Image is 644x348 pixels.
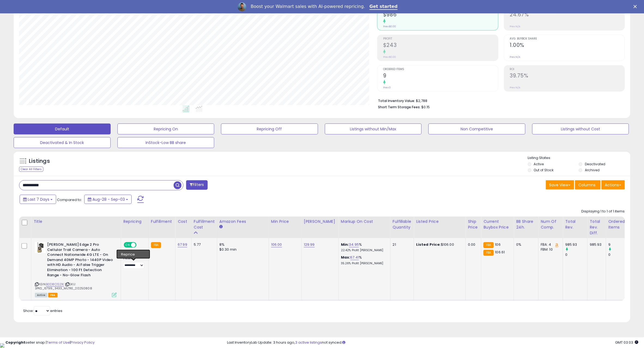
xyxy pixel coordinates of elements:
[35,242,117,297] div: ASIN:
[590,219,604,236] div: Total Rev. Diff.
[483,250,494,256] small: FBA
[35,282,92,290] span: | SKU: 3PKS_6799_3433_MLTRE_20250808
[35,293,47,298] span: All listings currently available for purchase on Amazon
[29,157,50,165] h5: Listings
[516,219,536,230] div: BB Share 24h.
[5,340,95,345] div: seller snap | |
[495,242,501,247] span: 106
[219,242,265,247] div: 8%
[34,219,119,224] div: Title
[615,340,639,345] span: 2025-09-12 03:03 GMT
[35,242,46,253] img: 41-FX49sIFL._SL40_.jpg
[585,168,600,172] label: Archived
[14,137,111,148] button: Deactivated & In Stock
[5,340,25,345] strong: Copyright
[634,5,639,8] div: Close
[510,37,625,40] span: Avg. Buybox Share
[304,242,315,247] a: 129.99
[28,197,49,202] span: Last 7 Days
[14,124,111,134] button: Default
[393,242,410,247] div: 21
[123,251,144,256] div: Win BuyBox *
[341,248,386,252] p: 22.42% Profit [PERSON_NAME]
[92,197,125,202] span: Aug-28 - Sep-03
[468,219,479,230] div: Ship Price
[585,162,605,166] label: Deactivated
[575,180,601,190] button: Columns
[383,11,498,19] h2: $986
[151,219,173,224] div: Fulfillment
[608,219,628,230] div: Ordered Items
[565,219,585,230] div: Total Rev.
[510,11,625,19] h2: 24.67%
[57,197,82,202] span: Compared to:
[338,217,390,238] th: The percentage added to the cost of goods (COGS) that forms the calculator for Min & Max prices.
[541,219,561,230] div: Num of Comp.
[579,182,596,188] span: Columns
[151,242,161,248] small: FBA
[416,242,461,247] div: $106.00
[186,180,207,190] button: Filters
[546,180,574,190] button: Save View
[534,168,554,172] label: Out of Stock
[528,155,630,161] p: Listing States:
[341,255,350,260] b: Max:
[510,55,521,59] small: Prev: N/A
[48,293,58,298] span: FBA
[565,252,587,257] div: 0
[178,242,187,247] a: 67.99
[383,37,498,40] span: Profit
[378,105,421,109] b: Short Term Storage Fees:
[468,242,477,247] div: 0.00
[124,243,131,247] span: ON
[510,86,521,89] small: Prev: N/A
[383,73,498,80] h2: 9
[510,73,625,80] h2: 39.75%
[71,340,95,345] a: Privacy Policy
[47,340,70,345] a: Terms of Use
[532,124,629,134] button: Listings without Cost
[20,195,56,204] button: Last 7 Days
[251,4,365,9] div: Boost your Walmart sales with AI-powered repricing.
[23,308,62,313] span: Show: entries
[123,219,146,224] div: Repricing
[227,340,639,345] div: Last InventoryLab Update: 3 hours ago, not synced.
[295,340,322,345] a: 3 active listings
[608,242,630,247] div: 9
[516,242,534,247] div: 0%
[416,219,463,224] div: Listed Price
[219,247,265,252] div: $0.30 min
[341,242,349,247] b: Min:
[421,104,430,110] span: $0.15
[541,242,559,247] div: FBA: 4
[341,255,386,265] div: %
[428,124,525,134] button: Non Competitive
[238,2,246,11] img: Profile image for Adrian
[541,247,559,252] div: FBM: 10
[349,242,359,247] a: 34.95
[271,242,282,247] a: 106.00
[370,4,398,10] a: Get started
[123,257,144,269] div: Preset:
[178,219,189,224] div: Cost
[325,124,422,134] button: Listings without Min/Max
[565,242,587,247] div: 985.93
[19,167,43,172] div: Clear All Filters
[221,124,318,134] button: Repricing Off
[350,255,359,260] a: 67.41
[483,219,512,230] div: Current Buybox Price
[271,219,299,224] div: Min Price
[219,224,223,229] small: Amazon Fees.
[194,219,215,230] div: Fulfillment Cost
[378,97,621,104] li: $2,788
[117,137,214,148] button: InStock-Low BB share
[582,209,625,214] div: Displaying 1 to 1 of 1 items
[510,68,625,71] span: ROI
[46,282,64,287] a: B0D8C1S21K
[304,219,336,224] div: [PERSON_NAME]
[510,25,521,28] small: Prev: N/A
[483,242,494,248] small: FBA
[383,86,391,89] small: Prev: 0
[590,242,602,247] div: 985.93
[219,219,267,224] div: Amazon Fees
